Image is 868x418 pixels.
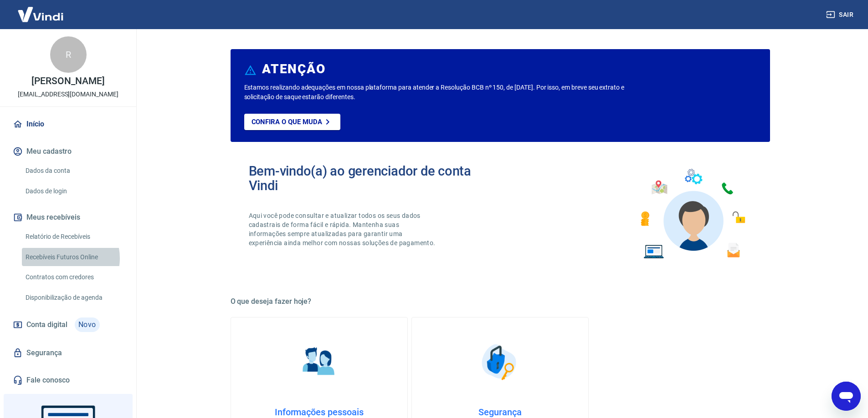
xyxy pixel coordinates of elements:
[11,207,125,227] button: Meus recebíveis
[75,317,100,332] span: Novo
[11,370,125,390] a: Fale conosco
[11,314,125,336] a: Conta digitalNovo
[249,211,437,247] p: Aqui você pode consultar e atualizar todos os seus dados cadastrais de forma fácil e rápida. Mant...
[22,268,125,287] a: Contratos com credores
[252,118,322,126] p: Confira o que muda
[244,114,340,130] a: Confira o que muda
[22,161,125,180] a: Dados da conta
[249,164,500,193] h2: Bem-vindo(a) ao gerenciador de conta Vindi
[22,288,125,307] a: Disponibilização de agenda
[22,227,125,246] a: Relatório de Recebíveis
[31,76,104,86] p: [PERSON_NAME]
[18,90,118,99] p: [EMAIL_ADDRESS][DOMAIN_NAME]
[11,343,125,363] a: Segurança
[11,114,125,134] a: Início
[11,0,70,28] img: Vindi
[426,407,574,418] h4: Segurança
[231,297,770,306] h5: O que deseja fazer hoje?
[262,65,325,74] h6: ATENÇÃO
[26,318,67,331] span: Conta digital
[832,382,861,411] iframe: Botão para abrir a janela de mensagens
[296,339,342,385] img: Informações pessoais
[824,6,857,23] button: Sair
[11,141,125,161] button: Meu cadastro
[244,83,654,102] p: Estamos realizando adequações em nossa plataforma para atender a Resolução BCB nº 150, de [DATE]....
[22,182,125,201] a: Dados de login
[50,36,87,73] div: R
[632,164,752,264] img: Imagem de um avatar masculino com diversos icones exemplificando as funcionalidades do gerenciado...
[22,248,125,267] a: Recebíveis Futuros Online
[477,339,523,385] img: Segurança
[246,407,393,418] h4: Informações pessoais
